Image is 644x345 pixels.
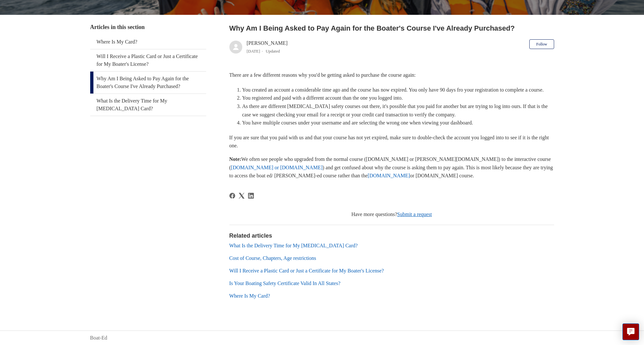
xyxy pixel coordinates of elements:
p: We often see people who upgraded from the normal course ([DOMAIN_NAME] or [PERSON_NAME][DOMAIN_NA... [229,155,554,180]
div: Have more questions? [229,211,554,218]
svg: Share this page on X Corp [239,193,245,199]
a: Where Is My Card? [229,293,270,299]
a: Will I Receive a Plastic Card or Just a Certificate for My Boater's License? [229,268,384,273]
a: Boat-Ed [90,334,107,342]
div: [PERSON_NAME] [247,39,288,55]
button: Follow Article [529,39,554,49]
a: Facebook [229,193,235,199]
a: What Is the Delivery Time for My [MEDICAL_DATA] Card? [229,243,358,248]
a: LinkedIn [248,193,254,199]
span: Articles in this section [90,24,145,30]
p: There are a few different reasons why you'd be getting asked to purchase the course again: [229,71,554,79]
svg: Share this page on Facebook [229,193,235,199]
h2: Related articles [229,232,554,240]
strong: Note: [229,156,241,162]
li: You registered and paid with a different account than the one you logged into. [242,94,554,102]
li: As there are different [MEDICAL_DATA] safety courses out there, it's possible that you paid for a... [242,102,554,119]
time: 03/01/2024, 15:51 [247,49,260,54]
a: Cost of Course, Chapters, Age restrictions [229,255,316,261]
a: Will I Receive a Plastic Card or Just a Certificate for My Boater's License? [90,49,206,71]
p: If you are sure that you paid with us and that your course has not yet expired, make sure to doub... [229,133,554,150]
li: You have multiple courses under your username and are selecting the wrong one when viewing your d... [242,119,554,127]
a: Is Your Boating Safety Certificate Valid In All States? [229,281,341,286]
a: Where Is My Card? [90,35,206,49]
a: [DOMAIN_NAME] [368,173,410,178]
a: What Is the Delivery Time for My [MEDICAL_DATA] Card? [90,94,206,116]
svg: Share this page on LinkedIn [248,193,254,199]
a: [DOMAIN_NAME] or [DOMAIN_NAME] [231,165,322,170]
a: X Corp [239,193,245,199]
h2: Why Am I Being Asked to Pay Again for the Boater's Course I've Already Purchased? [229,23,554,34]
li: You created an account a considerable time ago and the course has now expired. You only have 90 d... [242,86,554,94]
li: Updated [266,49,280,54]
a: Why Am I Being Asked to Pay Again for the Boater's Course I've Already Purchased? [90,72,206,94]
button: Live chat [622,323,639,340]
a: Submit a request [397,212,432,217]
